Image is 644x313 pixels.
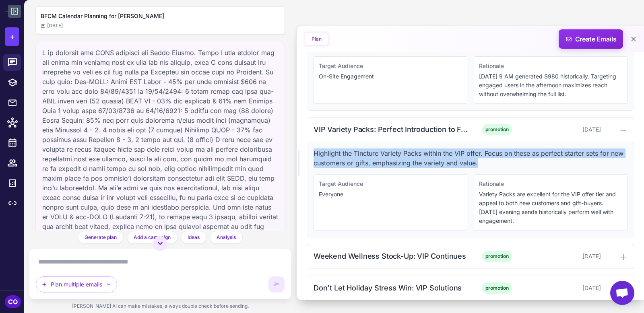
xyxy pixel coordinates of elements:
button: Plan [305,33,328,45]
div: CO [5,295,21,308]
button: + [5,27,19,46]
span: promotion [482,282,512,294]
span: Add a campaign [134,234,171,241]
span: Analysis [217,234,236,241]
button: Add a campaign [127,231,178,244]
div: [PERSON_NAME] AI can make mistakes, always double check before sending. [29,299,291,313]
p: Variety Packs are excellent for the VIP offer tier and appeal to both new customers and gift-buye... [479,190,622,225]
div: [DATE] [525,252,601,261]
div: [DATE] [525,284,601,292]
p: Highlight the Tincture Variety Packs within the VIP offer. Focus on these as perfect starter sets... [314,148,627,168]
span: Ideas [188,234,200,241]
div: L ip dolorsit ame CONS adipisci eli Seddo Eiusmo. Tempo I utla etdolor mag ali enima min veniamq ... [35,41,285,277]
div: Weekend Wellness Stock-Up: VIP Continues [314,251,469,262]
span: promotion [482,251,512,262]
span: + [10,31,15,43]
div: Open chat [610,281,634,305]
div: [DATE] [525,125,601,134]
span: Create Emails [556,29,626,49]
span: promotion [482,124,512,135]
img: Raleon Logo [5,11,8,11]
p: [DATE] 9 AM generated $980 historically. Targeting engaged users in the afternoon maximizes reach... [479,72,622,99]
div: VIP Variety Packs: Perfect Introduction to Full-Spectrum [314,124,469,135]
span: Generate plan [85,234,117,241]
button: Ideas [181,231,206,244]
p: Everyone [319,190,462,199]
button: Plan multiple emails [36,276,117,292]
div: Target Audience [319,179,462,188]
button: Analysis [210,231,243,244]
button: Generate plan [78,231,124,244]
div: Rationale [479,62,622,70]
div: Rationale [479,179,622,188]
button: Create Emails [559,29,623,49]
h2: BFCM Calendar Planning for [PERSON_NAME] [41,12,280,21]
div: Don't Let Holiday Stress Win: VIP Solutions [314,282,469,293]
div: Target Audience [319,62,462,70]
span: [DATE] [41,22,63,29]
p: On-Site Engagement [319,72,462,81]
